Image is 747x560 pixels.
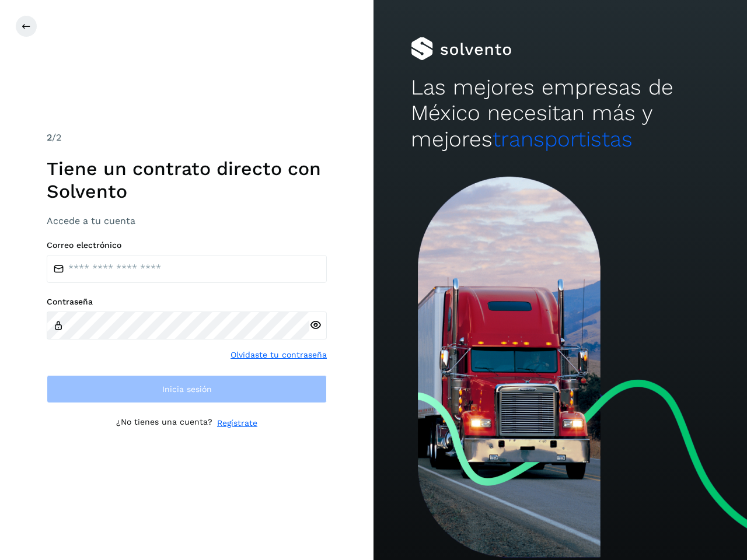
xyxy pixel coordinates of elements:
div: /2 [47,131,327,145]
a: Regístrate [217,417,257,429]
h2: Las mejores empresas de México necesitan más y mejores [411,75,710,152]
h3: Accede a tu cuenta [47,215,327,226]
label: Contraseña [47,297,327,307]
span: 2 [47,132,52,143]
span: transportistas [493,127,633,152]
label: Correo electrónico [47,240,327,250]
span: Inicia sesión [162,385,212,393]
button: Inicia sesión [47,375,327,403]
a: Olvidaste tu contraseña [231,349,327,361]
h1: Tiene un contrato directo con Solvento [47,157,327,202]
p: ¿No tienes una cuenta? [116,417,212,429]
